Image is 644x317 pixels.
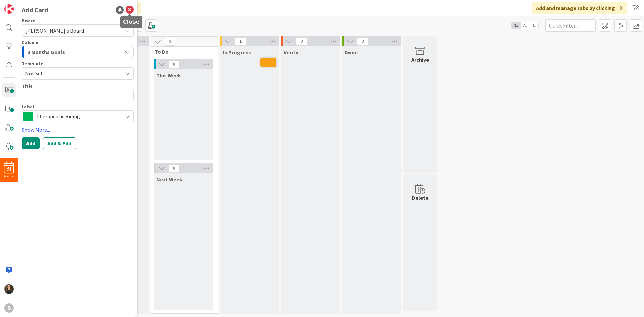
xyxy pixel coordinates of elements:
[22,104,34,109] span: Label
[545,19,596,32] input: Quick Filter...
[43,137,76,149] button: Add & Edit
[22,18,36,23] span: Board
[357,37,368,45] span: 0
[22,46,134,58] button: 3 Months Goals
[520,22,529,29] span: 2x
[284,49,298,56] span: Verify
[25,69,117,78] span: Not Set
[22,137,40,149] button: Add
[164,38,175,46] span: 0
[22,126,134,134] a: Show More...
[156,72,181,79] span: This Week
[532,2,627,14] div: Add and manage tabs by clicking
[223,49,251,56] span: In Progress
[22,40,38,45] span: Column
[168,60,180,68] span: 0
[25,27,84,34] span: [PERSON_NAME]'s Board
[296,37,307,45] span: 0
[412,194,428,202] div: Delete
[235,37,246,45] span: 1
[36,112,119,121] span: Therapeutic Riding
[6,167,12,172] span: 61
[123,19,140,25] h5: Close
[411,56,429,64] div: Archive
[168,164,180,172] span: 0
[22,5,48,15] div: Add Card
[22,83,33,89] label: Title
[529,22,538,29] span: 3x
[28,48,65,56] span: 3 Months Goals
[4,4,14,14] img: Visit kanbanzone.com
[22,61,43,66] span: Template
[155,48,209,55] span: To Do
[156,176,182,183] span: Next Week
[511,22,520,29] span: 1x
[4,303,14,313] div: S
[345,49,358,56] span: Done
[4,284,14,294] img: KP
